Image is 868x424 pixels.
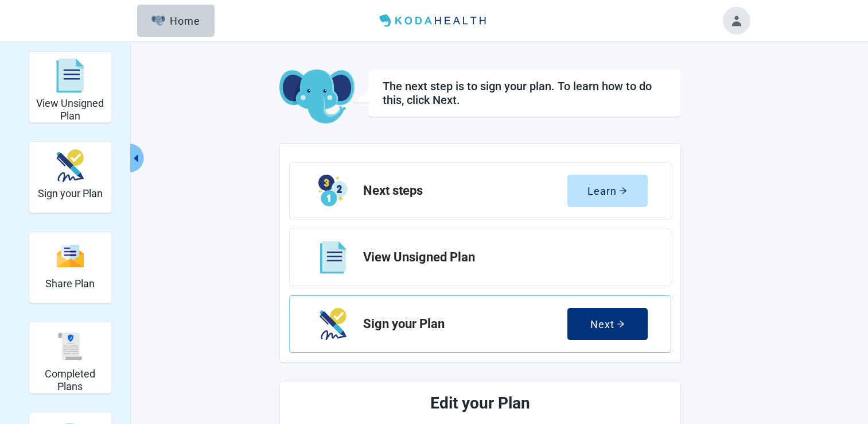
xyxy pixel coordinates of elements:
div: Sign your Plan [29,141,112,213]
button: Learnarrow-right [567,175,648,207]
button: Nextarrow-right [567,308,648,340]
h2: Sign your Plan [38,187,103,200]
div: Share Plan [29,232,112,303]
img: View Unsigned Plan [56,59,84,93]
img: Elephant [151,16,166,26]
h2: View Unsigned Plan [363,250,639,264]
img: Koda Elephant [279,70,355,125]
h2: Next steps [363,184,567,198]
img: Sign your Plan [56,149,84,182]
img: Share Plan [56,244,84,268]
h1: Edit your Plan [332,391,628,416]
div: Next [590,318,625,330]
h2: Share Plan [45,277,95,290]
div: Completed Plans [29,322,112,394]
button: Collapse menu [130,144,144,172]
div: View Unsigned Plan [29,51,112,123]
button: ElephantHome [137,5,215,37]
img: Completed Plans [56,333,84,360]
img: Step Icon [318,175,348,207]
h2: View Unsigned Plan [34,97,107,122]
div: The next step is to sign your plan. To learn how to do this, click Next. [383,79,667,107]
h2: Sign your Plan [363,317,567,331]
div: Learn [587,185,627,196]
img: Koda Health [375,11,493,30]
button: Toggle account menu [723,7,750,34]
span: caret-left [131,153,142,164]
img: Step Icon [320,308,347,340]
img: Step Icon [320,241,346,273]
div: Home [151,15,201,26]
span: arrow-right [619,187,627,195]
h2: Completed Plans [34,368,107,392]
span: arrow-right [617,320,625,328]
